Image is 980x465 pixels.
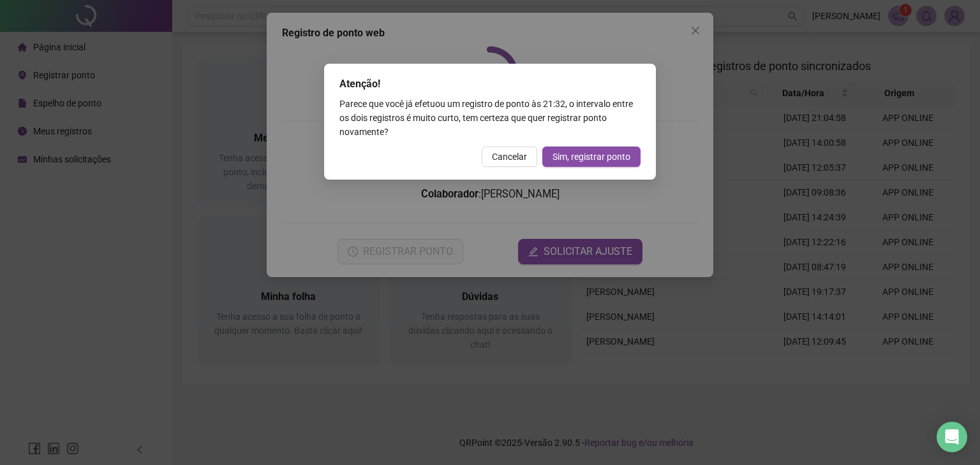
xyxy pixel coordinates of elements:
button: Sim, registrar ponto [542,147,641,167]
button: Cancelar [482,147,537,167]
span: Cancelar [492,150,527,164]
div: Open Intercom Messenger [937,422,967,452]
span: Sim, registrar ponto [553,150,630,164]
div: Parece que você já efetuou um registro de ponto às 21:32 , o intervalo entre os dois registros é ... [339,97,641,139]
div: Atenção! [339,76,641,92]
